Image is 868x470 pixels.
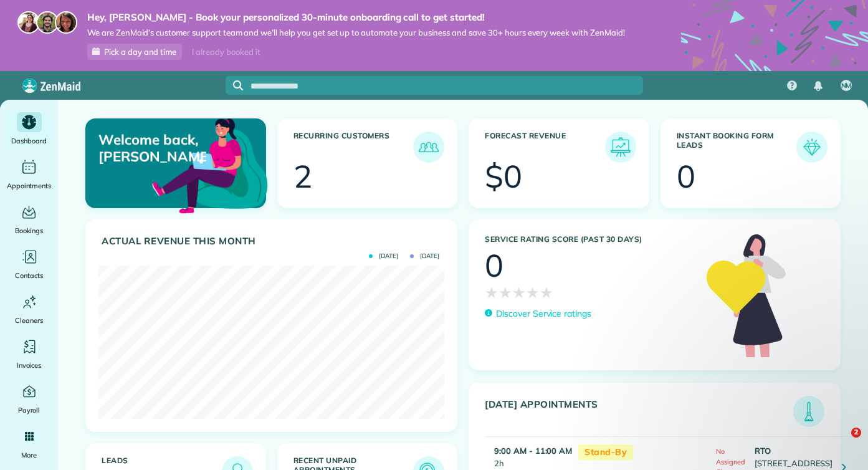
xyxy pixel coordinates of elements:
strong: RTO [755,446,771,456]
span: Invoices [17,359,42,372]
a: Bookings [5,202,53,237]
strong: Hey, [PERSON_NAME] - Book your personalized 30-minute onboarding call to get started! [87,11,625,24]
span: 2 [851,428,861,438]
span: Dashboard [11,135,47,147]
div: 0 [677,161,695,192]
a: Discover Service ratings [485,307,591,320]
span: Appointments [7,180,52,192]
a: Invoices [5,337,53,372]
a: Dashboard [5,112,53,147]
h3: Forecast Revenue [485,132,605,163]
div: 0 [485,250,503,281]
img: jorge-587dff0eeaa6aab1f244e6dc62b8924c3b6ad411094392a53c71c6c4a576187d.jpg [36,11,59,34]
span: ★ [540,281,553,304]
h3: [DATE] Appointments [485,399,793,427]
span: Payroll [18,404,41,416]
button: Focus search [226,80,243,90]
img: michelle-19f622bdf1676172e81f8f8fba1fb50e276960ebfe0243fe18214015130c80e4.jpg [55,11,77,34]
span: ★ [498,281,512,304]
h3: Instant Booking Form Leads [677,132,797,163]
span: We are ZenMaid’s customer support team and we’ll help you get set up to automate your business an... [87,27,625,38]
svg: Focus search [233,80,243,90]
span: NM [841,81,852,91]
div: Notifications [805,72,831,100]
span: Stand-By [578,444,633,460]
img: icon_recurring_customers-cf858462ba22bcd05b5a5880d41d6543d210077de5bb9ebc9590e49fd87d84ed.png [416,135,441,160]
a: Appointments [5,157,53,192]
div: 2 [293,161,312,192]
span: Contacts [15,269,43,282]
span: ★ [485,281,498,304]
h3: Service Rating score (past 30 days) [485,235,694,244]
nav: Main [777,71,868,100]
div: I already booked it [184,44,267,60]
span: [DATE] [369,253,398,259]
a: Payroll [5,381,53,416]
a: Cleaners [5,292,53,327]
img: icon_forecast_revenue-8c13a41c7ed35a8dcfafea3cbb826a0462acb37728057bba2d056411b612bbbe.png [608,135,633,160]
img: maria-72a9807cf96188c08ef61303f053569d2e2a8a1cde33d635c8a3ac13582a053d.jpg [17,11,40,34]
span: Bookings [15,224,44,237]
a: Pick a day and time [87,44,182,60]
span: ★ [526,281,540,304]
span: More [21,449,37,461]
h3: Actual Revenue this month [102,236,444,247]
img: dashboard_welcome-42a62b7d889689a78055ac9021e634bf52bae3f8056760290aed330b23ab8690.png [150,104,270,225]
p: Discover Service ratings [496,307,591,320]
span: Cleaners [15,314,43,327]
strong: 9:00 AM - 11:00 AM [494,446,572,456]
p: Welcome back, [PERSON_NAME]! [98,132,206,165]
iframe: Intercom live chat [826,428,856,458]
span: [DATE] [410,253,439,259]
div: $0 [485,161,522,192]
span: Pick a day and time [104,47,176,57]
span: ★ [512,281,526,304]
img: icon_form_leads-04211a6a04a5b2264e4ee56bc0799ec3eb69b7e499cbb523a139df1d13a81ae0.png [799,135,824,160]
h3: Recurring Customers [293,132,414,163]
a: Contacts [5,247,53,282]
